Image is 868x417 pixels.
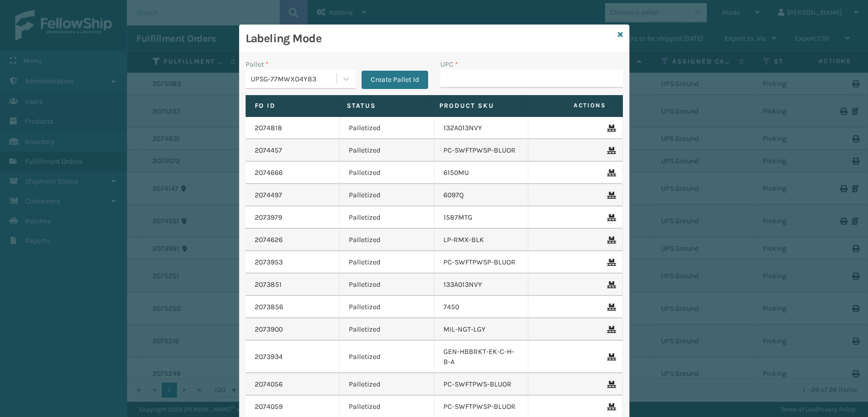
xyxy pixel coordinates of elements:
td: 1587MTG [434,206,529,229]
td: Palletized [340,274,434,296]
i: Remove From Pallet [607,353,613,361]
a: 2073851 [255,280,282,290]
i: Remove From Pallet [607,147,613,154]
i: Remove From Pallet [607,304,613,311]
i: Remove From Pallet [607,169,613,176]
a: 2073979 [255,213,282,223]
a: 2074626 [255,235,283,245]
i: Remove From Pallet [607,259,613,266]
label: UPC [440,59,458,70]
td: Palletized [340,229,434,251]
div: UPSG-77MWXO4YB3 [251,74,338,84]
a: 2074059 [255,402,283,412]
label: Fo Id [255,101,328,110]
a: 2073900 [255,324,283,335]
i: Remove From Pallet [607,381,613,388]
td: 132A013NVY [434,117,529,139]
i: Remove From Pallet [607,281,613,288]
td: GEN-HBBRKT-EK-C-H-B-A [434,341,529,373]
label: Status [347,101,421,110]
td: 133A013NVY [434,274,529,296]
i: Remove From Pallet [607,326,613,333]
td: Palletized [340,251,434,274]
td: MIL-NGT-LGY [434,318,529,341]
span: Actions [525,97,612,114]
td: Palletized [340,341,434,373]
button: Create Pallet Id [362,71,428,89]
td: Palletized [340,139,434,162]
td: Palletized [340,296,434,318]
a: 2073934 [255,352,283,362]
a: 2073953 [255,257,283,267]
i: Remove From Pallet [607,214,613,221]
a: 2074056 [255,379,283,390]
i: Remove From Pallet [607,192,613,199]
td: Palletized [340,162,434,184]
td: PC-SWFTPWS-BLUOR [434,373,529,396]
td: 6150MU [434,162,529,184]
td: PC-SWFTPWSP-BLUOR [434,251,529,274]
td: Palletized [340,184,434,206]
h3: Labeling Mode [246,31,614,46]
a: 2074666 [255,168,283,178]
i: Remove From Pallet [607,403,613,410]
i: Remove From Pallet [607,236,613,244]
td: Palletized [340,117,434,139]
td: 7450 [434,296,529,318]
td: LP-RMX-BLK [434,229,529,251]
label: Pallet [246,59,268,70]
a: 2074457 [255,145,282,156]
td: Palletized [340,373,434,396]
td: Palletized [340,318,434,341]
td: 6097Q [434,184,529,206]
i: Remove From Pallet [607,125,613,132]
label: Product SKU [439,101,513,110]
a: 2074497 [255,190,282,200]
a: 2073856 [255,302,283,312]
td: PC-SWFTPWSP-BLUOR [434,139,529,162]
a: 2074818 [255,123,282,133]
td: Palletized [340,206,434,229]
